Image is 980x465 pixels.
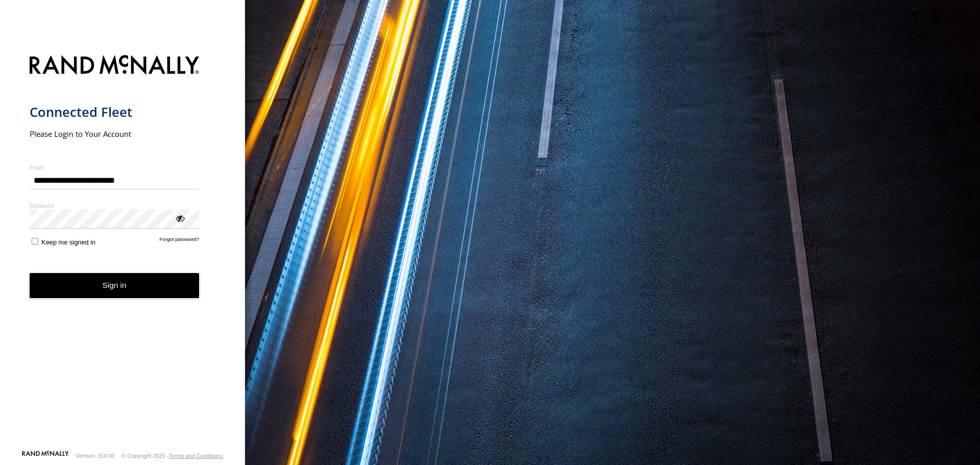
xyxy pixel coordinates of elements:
button: Sign in [30,273,200,298]
input: Keep me signed in [32,238,38,244]
div: © Copyright 2025 - [121,453,223,459]
a: Forgot password? [160,236,200,246]
label: Email [30,163,200,171]
a: Visit our Website [22,451,69,461]
div: ViewPassword [175,213,185,223]
h2: Please Login to Your Account [30,129,200,139]
div: Version: 310.00 [76,453,115,459]
span: Keep me signed in [41,238,95,246]
h1: Connected Fleet [30,104,200,120]
a: Terms and Conditions [169,453,223,459]
form: main [30,49,216,450]
img: Rand McNally [30,53,200,79]
label: Password [30,202,200,209]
